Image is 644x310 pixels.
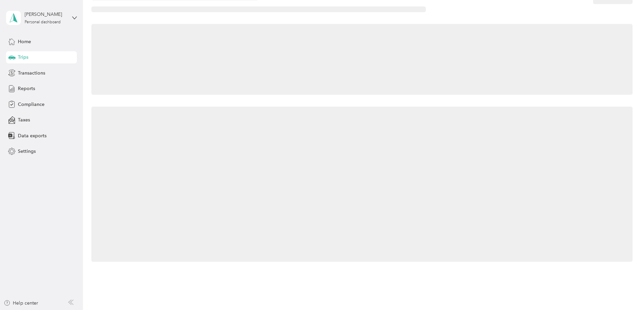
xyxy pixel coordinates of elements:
[18,148,36,155] span: Settings
[18,69,45,77] span: Transactions
[18,132,47,139] span: Data exports
[25,11,67,18] div: [PERSON_NAME]
[18,85,35,92] span: Reports
[18,116,30,123] span: Taxes
[18,101,45,108] span: Compliance
[25,20,61,24] div: Personal dashboard
[606,272,644,310] iframe: Everlance-gr Chat Button Frame
[4,300,38,307] button: Help center
[18,54,28,61] span: Trips
[18,38,31,45] span: Home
